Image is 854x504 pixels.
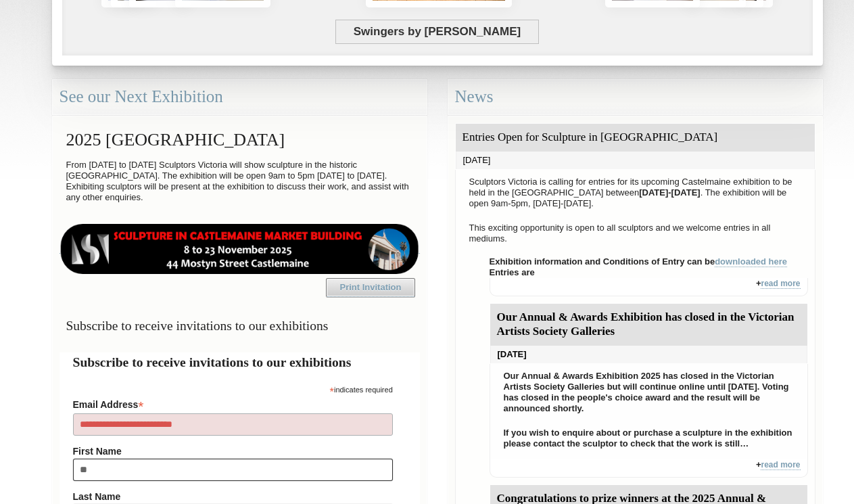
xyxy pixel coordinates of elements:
[761,279,800,289] a: read more
[73,491,393,502] label: Last Name
[497,424,801,453] p: If you wish to enquire about or purchase a sculpture in the exhibition please contact the sculpto...
[335,20,539,44] span: Swingers by [PERSON_NAME]
[639,187,701,198] strong: [DATE]-[DATE]
[456,152,815,169] div: [DATE]
[60,313,420,339] h3: Subscribe to receive invitations to our exhibitions
[73,446,393,457] label: First Name
[715,256,787,267] a: downloaded here
[490,278,808,296] div: +
[326,278,415,297] a: Print Invitation
[490,346,807,363] div: [DATE]
[73,352,406,372] h2: Subscribe to receive invitations to our exhibitions
[490,304,807,346] div: Our Annual & Awards Exhibition has closed in the Victorian Artists Society Galleries
[60,123,420,156] h2: 2025 [GEOGRAPHIC_DATA]
[73,395,393,411] label: Email Address
[73,382,393,395] div: indicates required
[462,219,808,248] p: This exciting opportunity is open to all sculptors and we welcome entries in all mediums.
[761,460,800,470] a: read more
[60,224,420,274] img: castlemaine-ldrbd25v2.png
[490,459,808,478] div: +
[52,79,427,115] div: See our Next Exhibition
[490,256,788,267] strong: Exhibition information and Conditions of Entry can be
[462,173,808,212] p: Sculptors Victoria is calling for entries for its upcoming Castelmaine exhibition to be held in t...
[448,79,823,115] div: News
[497,367,801,417] p: Our Annual & Awards Exhibition 2025 has closed in the Victorian Artists Society Galleries but wil...
[456,124,815,152] div: Entries Open for Sculpture in [GEOGRAPHIC_DATA]
[60,156,420,206] p: From [DATE] to [DATE] Sculptors Victoria will show sculpture in the historic [GEOGRAPHIC_DATA]. T...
